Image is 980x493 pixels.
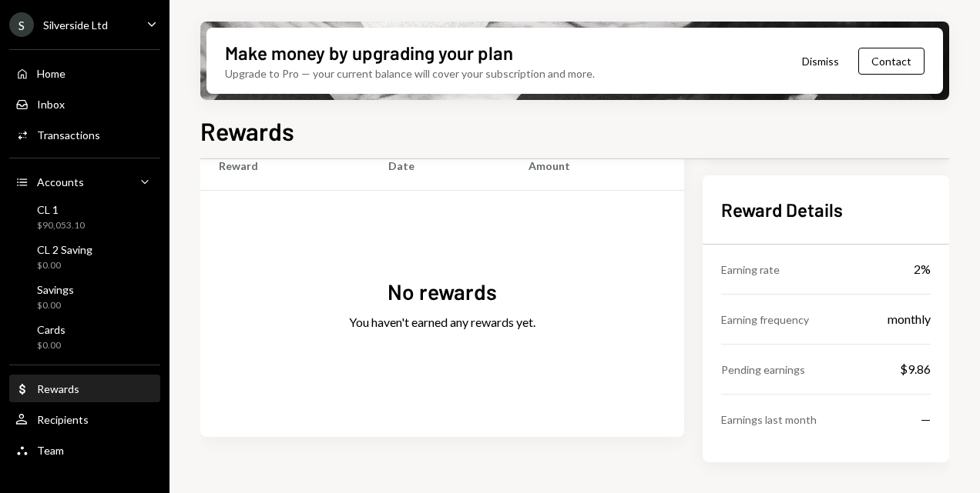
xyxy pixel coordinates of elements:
[9,405,160,433] a: Recipients
[888,310,931,328] div: monthly
[349,313,535,331] div: You haven't earned any rewards yet.
[37,243,92,256] div: CL 2 Saving
[37,382,79,395] div: Rewards
[37,259,92,272] div: $0.00
[721,361,805,378] div: Pending earnings
[200,141,370,190] th: Reward
[37,339,65,352] div: $0.00
[37,98,65,111] div: Inbox
[721,261,780,278] div: Earning rate
[200,115,294,146] h1: Rewards
[37,128,100,142] div: Transactions
[37,444,64,457] div: Team
[9,238,160,275] a: CL 2 Saving$0.00
[9,198,160,235] a: CL 1$90,053.10
[783,43,858,79] button: Dismiss
[721,197,931,222] h2: Reward Details
[9,375,160,402] a: Rewards
[370,141,510,190] th: Date
[37,413,89,426] div: Recipients
[388,277,497,307] div: No rewards
[37,67,65,80] div: Home
[914,260,931,278] div: 2%
[721,411,817,428] div: Earnings last month
[510,141,684,190] th: Amount
[37,203,85,216] div: CL 1
[37,323,65,336] div: Cards
[858,48,925,75] button: Contact
[37,219,85,232] div: $90,053.10
[9,90,160,118] a: Inbox
[9,168,160,195] a: Accounts
[225,40,513,65] div: Make money by upgrading your plan
[9,121,160,148] a: Transactions
[9,436,160,464] a: Team
[37,299,74,312] div: $0.00
[43,18,108,32] div: Silverside Ltd
[37,175,84,188] div: Accounts
[921,410,931,428] div: —
[9,12,34,37] div: S
[9,318,160,355] a: Cards$0.00
[721,311,809,328] div: Earning frequency
[900,360,931,378] div: $9.86
[9,278,160,315] a: Savings$0.00
[225,65,595,82] div: Upgrade to Pro — your current balance will cover your subscription and more.
[37,283,74,296] div: Savings
[9,59,160,87] a: Home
